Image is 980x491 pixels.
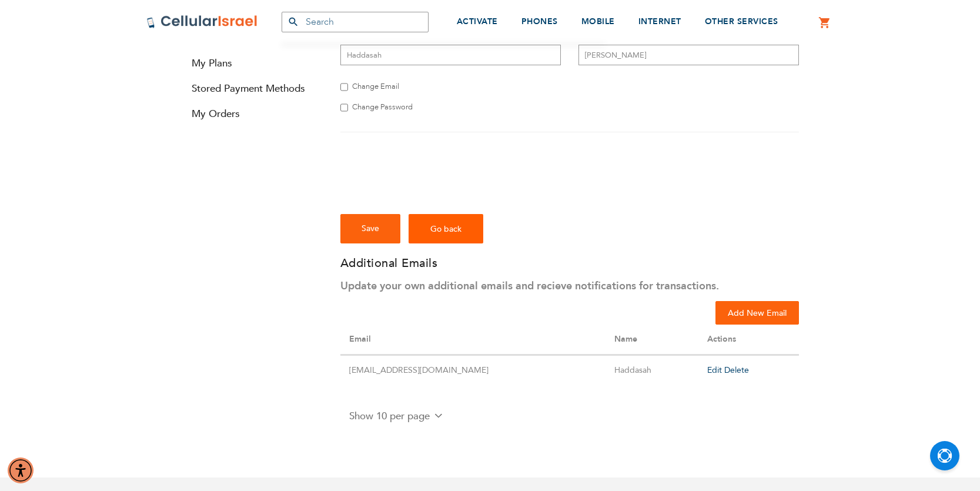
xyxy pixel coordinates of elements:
span: Go back [430,223,461,235]
iframe: reCAPTCHA [340,144,519,190]
span: PHONES [521,16,558,27]
span: OTHER SERVICES [705,16,778,27]
input: First Name [340,45,561,65]
a: Stored Payment Methods [182,82,323,95]
td: [EMAIL_ADDRESS][DOMAIN_NAME] [340,356,606,386]
span: Change Email [352,81,399,92]
a: My Orders [182,107,323,121]
input: Change Email [340,81,348,93]
span: Save [362,223,379,234]
a: My Plans [182,56,323,70]
th: Actions [698,325,799,355]
a: Go back [409,214,483,243]
th: Name [606,325,698,355]
span: Add New Email [728,308,787,319]
button: Add New Email [715,301,799,325]
img: Cellular Israel Logo [146,15,258,29]
td: Haddasah [606,356,698,386]
th: Email [340,325,606,355]
input: Last Name [578,45,799,65]
span: INTERNET [638,16,681,27]
input: Search [282,12,429,32]
div: Accessibility Menu [8,457,34,483]
a: Delete [724,365,749,376]
span: Change Password [352,102,413,112]
p: Update your own additional emails and recieve notifications for transactions. [340,277,799,296]
button: Save [340,214,400,243]
input: Change Password [340,102,348,113]
span: ACTIVATE [457,16,498,27]
a: Edit [707,365,722,376]
h3: Additional Emails [340,255,799,271]
span: MOBILE [581,16,615,27]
